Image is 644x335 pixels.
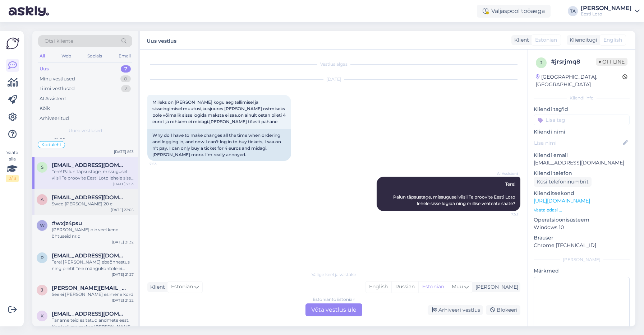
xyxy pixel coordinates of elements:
[486,305,520,315] div: Blokeeri
[40,75,75,83] div: Minu vestlused
[534,242,630,249] p: Chrome [TECHNICAL_ID]
[147,76,520,83] div: [DATE]
[112,239,134,245] div: [DATE] 21:32
[113,181,134,187] div: [DATE] 7:53
[473,283,518,291] div: [PERSON_NAME]
[40,65,49,73] div: Uus
[60,51,73,61] div: Web
[540,60,542,65] span: j
[147,35,176,45] label: Uus vestlus
[534,207,630,213] p: Vaata edasi ...
[365,282,391,292] div: English
[581,5,640,17] a: [PERSON_NAME]Eesti Loto
[52,168,134,181] div: Tere! Palun täpsustage, missugusel viisil Te proovite Eesti Loto lehele sisse logida ning millise...
[534,159,630,167] p: [EMAIL_ADDRESS][DOMAIN_NAME]
[534,177,592,187] div: Küsi telefoninumbrit
[603,36,622,44] span: English
[428,305,483,315] div: Arhiveeri vestlus
[120,75,131,83] div: 0
[534,190,630,197] p: Klienditeekond
[121,65,131,73] div: 7
[40,95,66,102] div: AI Assistent
[534,128,630,136] p: Kliendi nimi
[147,283,165,291] div: Klient
[534,267,630,275] p: Märkmed
[147,271,520,278] div: Valige keel ja vastake
[596,58,627,66] span: Offline
[147,61,520,68] div: Vestlus algas
[6,175,19,182] div: 2 / 3
[534,234,630,242] p: Brauser
[112,272,134,277] div: [DATE] 21:27
[452,283,463,290] span: Muu
[581,5,632,11] div: [PERSON_NAME]
[117,51,132,61] div: Email
[52,259,134,272] div: Tere! [PERSON_NAME] ebaõnnestus ning piletit Teie mängukontole ei ilmunud, palume edastada [PERSO...
[171,283,193,291] span: Estonian
[52,194,126,201] span: annikaprise3@gmail.cm
[534,197,590,204] a: [URL][DOMAIN_NAME]
[121,85,131,92] div: 2
[534,169,630,177] p: Kliendi telefon
[534,139,621,147] input: Lisa nimi
[52,252,126,259] span: reigina89@gmail.com
[52,311,126,317] span: kaupo.korm@gmail.com
[567,36,597,44] div: Klienditugi
[534,256,630,263] div: [PERSON_NAME]
[52,220,82,227] span: #wxjz4psu
[534,216,630,224] p: Operatsioonisüsteem
[551,57,596,66] div: # jrsrjmq8
[86,51,103,61] div: Socials
[41,197,44,202] span: a
[114,149,134,154] div: [DATE] 8:13
[40,85,75,92] div: Tiimi vestlused
[41,164,43,170] span: s
[581,11,632,17] div: Eesti Loto
[391,282,418,292] div: Russian
[477,5,551,18] div: Väljaspool tööaega
[568,6,578,16] div: TA
[40,223,45,228] span: w
[52,201,134,207] div: Swed [PERSON_NAME] 20 e
[41,255,44,260] span: r
[111,207,134,213] div: [DATE] 22:05
[41,287,43,293] span: j
[38,51,46,61] div: All
[6,37,19,50] img: Askly Logo
[69,127,102,134] span: Uued vestlused
[112,298,134,303] div: [DATE] 21:22
[52,162,126,168] span: silvipihlak50@gmai.com
[511,36,529,44] div: Klient
[52,291,134,298] div: See ei [PERSON_NAME] esimene kord
[313,296,355,303] div: Estonian to Estonian
[491,211,518,217] span: 7:53
[418,282,448,292] div: Estonian
[152,99,287,124] span: Milleks on [PERSON_NAME] kogu aeg tellimisel ja sisselogimisel muutusi,kusjuures [PERSON_NAME] os...
[534,95,630,101] div: Kliendi info
[52,285,126,291] span: jana.martinson@mail.ee
[45,37,73,45] span: Otsi kliente
[534,115,630,125] input: Lisa tag
[534,224,630,231] p: Windows 10
[149,161,176,167] span: 7:53
[491,171,518,176] span: AI Assistent
[52,317,134,330] div: Täname teid esitatud andmete eest. Kontrollime makse [PERSON_NAME] suuname selle teie e-rahakotti...
[536,73,622,88] div: [GEOGRAPHIC_DATA], [GEOGRAPHIC_DATA]
[534,106,630,113] p: Kliendi tag'id
[305,303,362,316] div: Võta vestlus üle
[52,227,134,239] div: [PERSON_NAME] ole veel keno õhtuseid nr.d
[147,129,291,161] div: Why do I have to make changes all the time when ordering and logging in, and now I can't log in t...
[534,152,630,159] p: Kliendi email
[40,105,50,112] div: Kõik
[40,115,69,122] div: Arhiveeritud
[41,313,44,318] span: k
[6,149,19,182] div: Vaata siia
[41,143,61,147] span: Koduleht
[535,36,557,44] span: Estonian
